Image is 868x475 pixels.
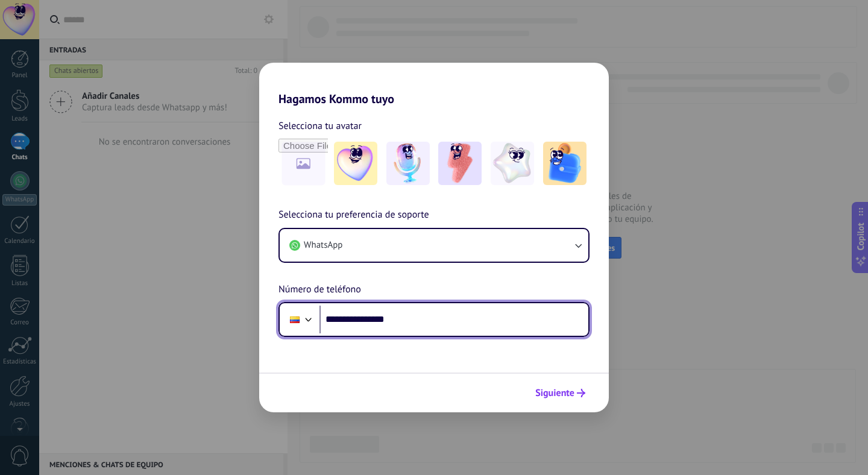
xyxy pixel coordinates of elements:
img: -2.jpeg [386,142,430,185]
img: -3.jpeg [438,142,482,185]
span: Selecciona tu avatar [278,118,362,134]
button: WhatsApp [280,229,588,262]
img: -1.jpeg [334,142,377,185]
span: WhatsApp [304,239,342,251]
img: -4.jpeg [491,142,534,185]
h2: Hagamos Kommo tuyo [259,63,609,106]
span: Número de teléfono [278,282,361,298]
img: -5.jpeg [543,142,587,185]
div: Colombia: + 57 [283,307,306,332]
span: Selecciona tu preferencia de soporte [278,207,429,223]
button: Siguiente [530,383,591,403]
span: Siguiente [535,389,574,397]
